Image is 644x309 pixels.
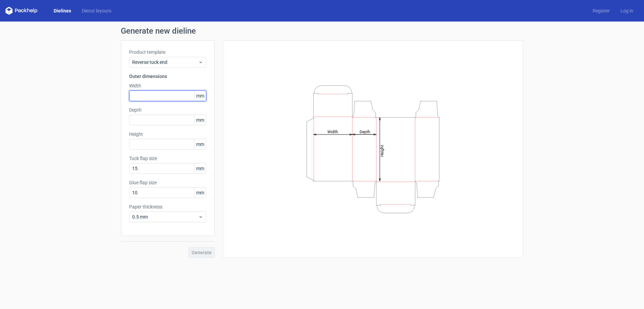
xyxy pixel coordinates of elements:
span: 0.5 mm [132,214,198,220]
label: Paper thickness [129,203,206,210]
label: Depth [129,107,206,113]
a: Dielines [48,7,76,14]
span: mm [194,91,206,101]
h1: Generate new dieline [121,27,523,35]
span: Reverse tuck end [132,59,198,66]
label: Tuck flap size [129,155,206,162]
span: mm [194,188,206,198]
a: Diecut layouts [76,7,117,14]
span: mm [194,163,206,173]
span: mm [194,115,206,125]
h3: Outer dimensions [129,73,206,80]
label: Width [129,82,206,89]
tspan: Height [380,145,384,156]
span: mm [194,139,206,149]
tspan: Depth [360,129,370,134]
tspan: Width [327,129,338,134]
label: Height [129,131,206,138]
a: Register [587,7,615,14]
label: Product template [129,49,206,55]
label: Glue flap size [129,179,206,186]
a: Log in [615,7,639,14]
